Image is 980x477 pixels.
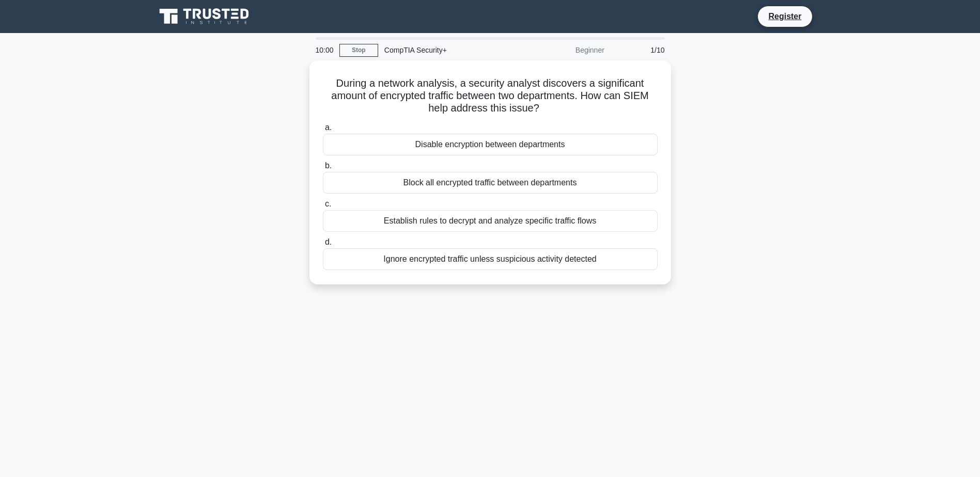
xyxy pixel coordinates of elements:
[325,199,331,208] span: c.
[309,40,339,60] div: 10:00
[323,210,658,232] div: Establish rules to decrypt and analyze specific traffic flows
[323,172,658,194] div: Block all encrypted traffic between departments
[611,40,671,60] div: 1/10
[322,77,659,115] h5: During a network analysis, a security analyst discovers a significant amount of encrypted traffic...
[325,161,332,170] span: b.
[520,40,611,60] div: Beginner
[325,123,332,132] span: a.
[323,248,658,270] div: Ignore encrypted traffic unless suspicious activity detected
[339,44,378,57] a: Stop
[762,10,807,23] a: Register
[325,237,332,246] span: d.
[378,40,520,60] div: CompTIA Security+
[323,134,658,155] div: Disable encryption between departments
